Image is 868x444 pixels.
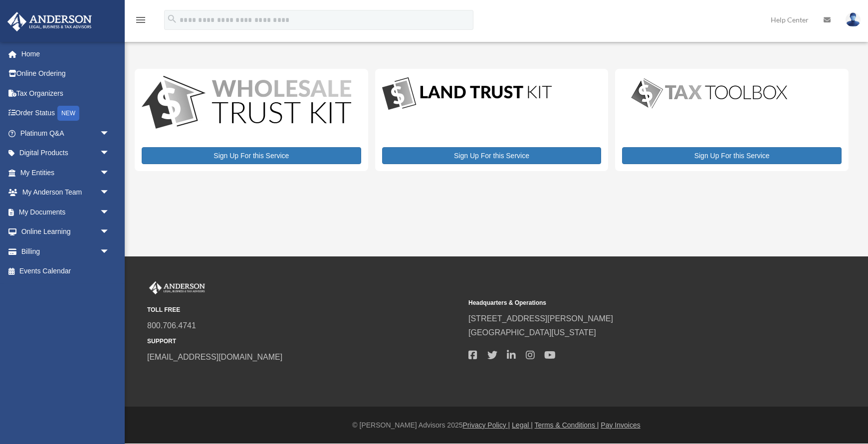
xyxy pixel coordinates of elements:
img: Anderson Advisors Platinum Portal [4,12,95,31]
a: Billingarrow_drop_down [7,241,125,261]
a: [EMAIL_ADDRESS][DOMAIN_NAME] [147,353,282,361]
a: Home [7,44,125,64]
span: arrow_drop_down [100,163,120,183]
a: Privacy Policy | [463,421,510,429]
span: arrow_drop_down [100,202,120,222]
span: arrow_drop_down [100,222,120,242]
a: Online Learningarrow_drop_down [7,222,125,242]
a: [GEOGRAPHIC_DATA][US_STATE] [468,328,596,337]
i: menu [135,14,147,26]
i: search [167,13,178,24]
a: Digital Productsarrow_drop_down [7,143,120,163]
a: Order StatusNEW [7,103,125,124]
a: Online Ordering [7,64,125,84]
a: My Documentsarrow_drop_down [7,202,125,222]
a: Sign Up For this Service [382,147,602,164]
span: arrow_drop_down [100,123,120,144]
span: arrow_drop_down [100,241,120,262]
small: SUPPORT [147,336,461,347]
a: Terms & Conditions | [535,421,599,429]
a: menu [135,17,147,26]
a: Legal | [512,421,533,429]
span: arrow_drop_down [100,183,120,203]
small: Headquarters & Operations [468,298,783,308]
a: Events Calendar [7,261,125,281]
a: Sign Up For this Service [142,147,361,164]
a: 800.706.4741 [147,321,196,330]
div: NEW [57,106,79,121]
a: My Entitiesarrow_drop_down [7,163,125,183]
img: Anderson Advisors Platinum Portal [147,281,207,294]
a: [STREET_ADDRESS][PERSON_NAME] [468,314,613,323]
img: taxtoolbox_new-1.webp [622,76,797,111]
img: WS-Trust-Kit-lgo-1.jpg [142,76,351,131]
a: My Anderson Teamarrow_drop_down [7,183,125,203]
small: TOLL FREE [147,305,461,315]
img: User Pic [846,12,861,27]
img: LandTrust_lgo-1.jpg [382,76,552,112]
a: Pay Invoices [601,421,640,429]
div: © [PERSON_NAME] Advisors 2025 [125,419,868,432]
span: arrow_drop_down [100,143,120,164]
a: Sign Up For this Service [622,147,842,164]
a: Platinum Q&Aarrow_drop_down [7,123,125,143]
a: Tax Organizers [7,83,125,103]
